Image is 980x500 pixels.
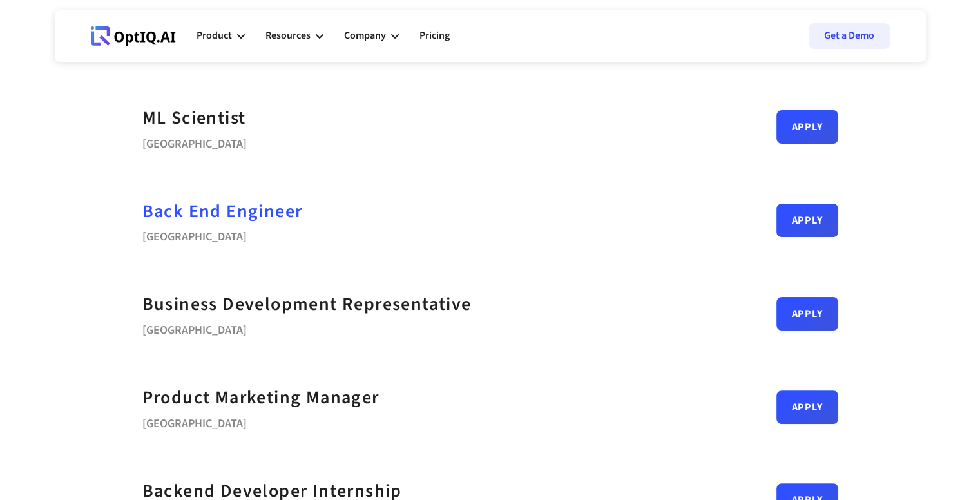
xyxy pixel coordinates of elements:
[91,17,176,55] a: Webflow Homepage
[776,297,838,331] a: Apply
[142,133,247,151] div: [GEOGRAPHIC_DATA]
[344,17,399,55] div: Company
[344,27,386,44] div: Company
[776,390,838,424] a: Apply
[809,23,890,49] a: Get a Demo
[142,383,380,412] a: Product Marketing Manager
[142,319,472,337] div: [GEOGRAPHIC_DATA]
[197,27,232,44] div: Product
[265,27,311,44] div: Resources
[142,290,472,319] a: Business Development Representative
[142,412,380,430] div: [GEOGRAPHIC_DATA]
[142,197,303,226] a: Back End Engineer
[142,226,303,244] div: [GEOGRAPHIC_DATA]
[91,45,91,46] div: Webflow Homepage
[197,17,245,55] div: Product
[142,104,246,133] a: ML Scientist
[776,110,838,144] a: Apply
[419,17,450,55] a: Pricing
[265,17,323,55] div: Resources
[776,204,838,237] a: Apply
